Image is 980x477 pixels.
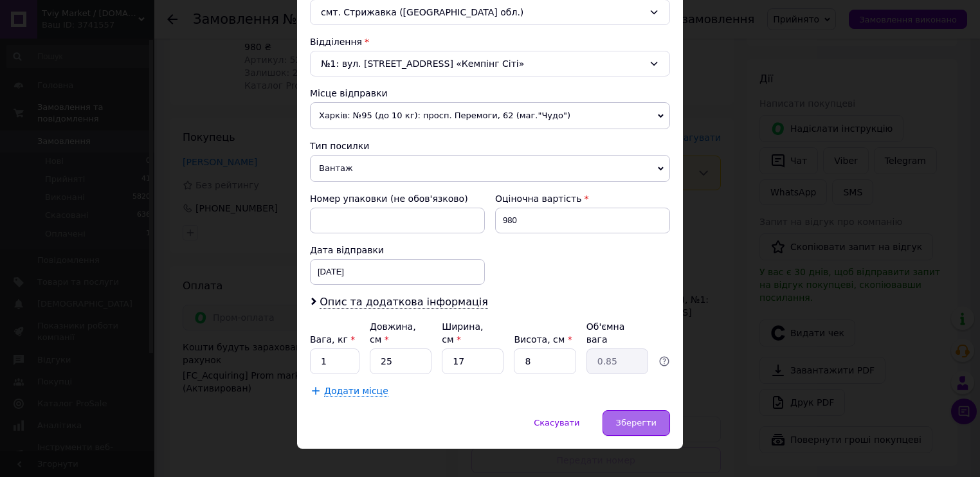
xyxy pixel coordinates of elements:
div: Оціночна вартість [495,192,670,205]
label: Довжина, см [370,321,416,345]
div: №1: вул. [STREET_ADDRESS] «Кемпінг Сіті» [310,51,670,76]
span: Тип посилки [310,141,369,151]
div: Дата відправки [310,244,485,256]
div: Відділення [310,35,670,48]
span: Місце відправки [310,88,388,98]
label: Висота, см [514,334,572,345]
span: Скасувати [534,418,579,428]
label: Ширина, см [442,321,483,345]
div: Номер упаковки (не обов'язково) [310,192,485,205]
span: Опис та додаткова інформація [320,296,488,309]
label: Вага, кг [310,334,355,345]
span: Харків: №95 (до 10 кг): просп. Перемоги, 62 (маг."Чудо") [310,102,670,129]
span: Додати місце [324,386,388,397]
div: Об'ємна вага [586,320,648,346]
span: Зберегти [616,418,657,428]
span: Вантаж [310,155,670,182]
